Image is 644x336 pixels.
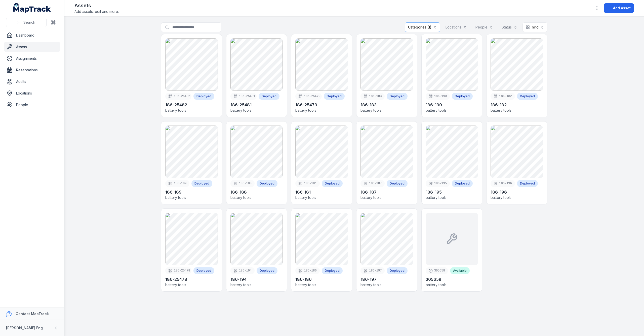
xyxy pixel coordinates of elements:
[6,18,47,27] button: Search
[23,20,35,25] span: Search
[4,30,60,40] a: Dashboard
[4,77,60,87] a: Audits
[522,22,547,32] button: Grid
[4,65,60,75] a: Reservations
[13,3,51,13] a: MapTrack
[442,22,470,32] button: Locations
[6,326,43,330] strong: [PERSON_NAME] Eng
[604,3,634,13] button: Add asset
[4,42,60,52] a: Assets
[498,22,520,32] button: Status
[405,22,440,32] button: Categories (1)
[4,53,60,64] a: Assignments
[4,100,60,110] a: People
[613,6,631,11] span: Add asset
[74,9,119,14] span: Add assets, edit and more.
[472,22,496,32] button: People
[16,312,49,316] strong: Contact MapTrack
[4,88,60,98] a: Locations
[74,2,119,9] h2: Assets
